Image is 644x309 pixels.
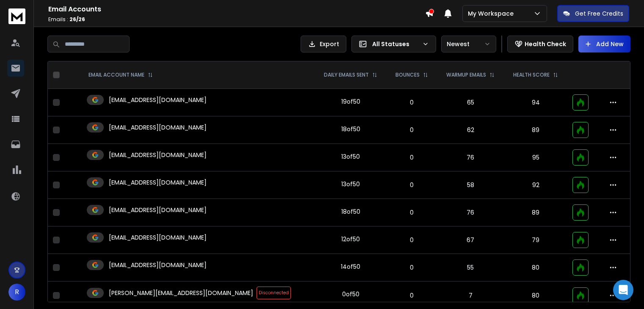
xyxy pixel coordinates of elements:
[557,5,629,22] button: Get Free Credits
[109,123,207,132] p: [EMAIL_ADDRESS][DOMAIN_NAME]
[392,208,432,217] p: 0
[8,284,25,301] button: R
[437,144,504,171] td: 76
[437,116,504,144] td: 62
[324,72,369,78] p: DAILY EMAILS SENT
[392,236,432,244] p: 0
[437,254,504,281] td: 55
[48,16,425,23] p: Emails :
[504,226,568,254] td: 79
[437,171,504,199] td: 58
[437,89,504,116] td: 65
[392,291,432,300] p: 0
[341,262,360,271] div: 14 of 50
[341,152,360,161] div: 13 of 50
[395,72,420,78] p: BOUNCES
[69,16,85,23] span: 26 / 26
[48,4,425,14] h1: Email Accounts
[441,36,496,52] button: Newest
[341,235,360,243] div: 12 of 50
[8,8,25,24] img: logo
[392,98,432,107] p: 0
[504,254,568,281] td: 80
[504,171,568,199] td: 92
[504,89,568,116] td: 94
[446,72,486,78] p: WARMUP EMAILS
[575,9,623,18] p: Get Free Credits
[513,72,550,78] p: HEALTH SCORE
[392,263,432,272] p: 0
[342,290,359,298] div: 0 of 50
[578,36,630,52] button: Add New
[341,207,360,216] div: 18 of 50
[109,151,207,159] p: [EMAIL_ADDRESS][DOMAIN_NAME]
[109,289,253,297] p: [PERSON_NAME][EMAIL_ADDRESS][DOMAIN_NAME]
[392,153,432,162] p: 0
[109,206,207,214] p: [EMAIL_ADDRESS][DOMAIN_NAME]
[613,280,633,300] div: Open Intercom Messenger
[392,126,432,134] p: 0
[507,36,573,52] button: Health Check
[437,199,504,226] td: 76
[109,178,207,187] p: [EMAIL_ADDRESS][DOMAIN_NAME]
[341,180,360,188] div: 13 of 50
[109,96,207,104] p: [EMAIL_ADDRESS][DOMAIN_NAME]
[109,233,207,242] p: [EMAIL_ADDRESS][DOMAIN_NAME]
[504,199,568,226] td: 89
[301,36,346,52] button: Export
[88,72,153,78] div: EMAIL ACCOUNT NAME
[109,261,207,269] p: [EMAIL_ADDRESS][DOMAIN_NAME]
[392,181,432,189] p: 0
[437,226,504,254] td: 67
[504,144,568,171] td: 95
[468,9,517,18] p: My Workspace
[525,40,566,48] p: Health Check
[504,116,568,144] td: 89
[341,97,360,106] div: 19 of 50
[257,287,291,299] span: Disconnected
[341,125,360,133] div: 18 of 50
[372,40,419,48] p: All Statuses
